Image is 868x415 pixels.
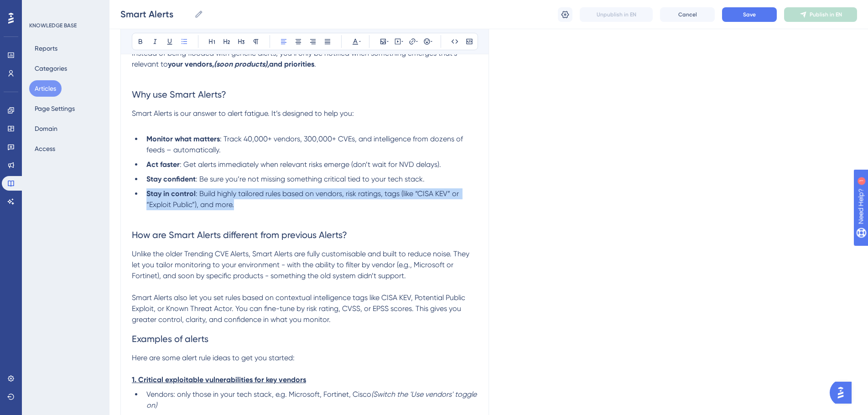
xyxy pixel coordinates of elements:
[63,5,66,12] div: 1
[29,60,73,77] button: Categories
[146,175,196,183] strong: Stay confident
[146,189,461,209] span: : Build highly tailored rules based on vendors, risk ratings, tags (like “CISA KEV” or “Exploit P...
[743,11,756,18] span: Save
[810,11,842,18] span: Publish in EN
[132,333,208,344] span: Examples of alerts
[580,7,653,22] button: Unpublish in EN
[21,2,57,13] span: Need Help?
[29,22,77,29] div: KNOWLEDGE BASE
[120,8,191,21] input: Article Name
[660,7,715,22] button: Cancel
[132,109,354,118] span: Smart Alerts is our answer to alert fatigue. It’s designed to help you:
[132,249,471,280] span: Unlike the older Trending CVE Alerts, Smart Alerts are fully customisable and built to reduce noi...
[146,135,465,154] span: : Track 40,000+ vendors, 300,000+ CVEs, and intelligence from dozens of feeds – automatically.
[269,60,314,68] strong: and priorities
[597,11,636,18] span: Unpublish in EN
[132,89,226,100] span: Why use Smart Alerts?
[132,293,467,324] span: Smart Alerts also let you set rules based on contextual intelligence tags like CISA KEV, Potentia...
[146,160,180,169] strong: Act faster
[196,175,425,183] span: : Be sure you’re not missing something critical tied to your tech stack.
[722,7,777,22] button: Save
[29,120,63,137] button: Domain
[146,135,220,143] strong: Monitor what matters
[180,160,441,169] span: : Get alerts immediately when relevant risks emerge (don’t wait for NVD delays).
[132,375,306,384] strong: 1. Critical exploitable vulnerabilities for key vendors
[146,189,196,198] strong: Stay in control
[29,80,62,97] button: Articles
[29,140,61,157] button: Access
[830,379,857,406] iframe: UserGuiding AI Assistant Launcher
[146,390,371,399] span: Vendors: only those in your tech stack, e.g. Microsoft, Fortinet, Cisco
[132,353,295,362] span: Here are some alert rule ideas to get you started:
[784,7,857,22] button: Publish in EN
[29,40,63,57] button: Reports
[214,60,269,68] strong: (soon products),
[168,60,214,68] strong: your vendors,
[678,11,697,18] span: Cancel
[29,100,80,117] button: Page Settings
[132,229,347,240] span: How are Smart Alerts different from previous Alerts?
[314,60,316,68] span: .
